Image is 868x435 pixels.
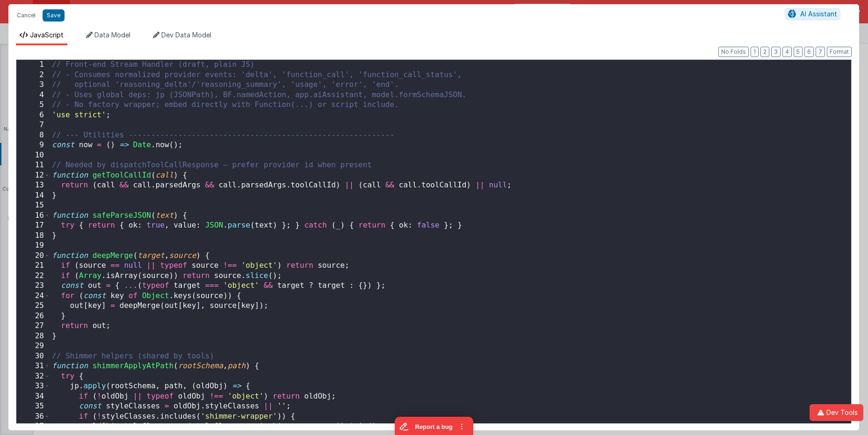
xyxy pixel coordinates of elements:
div: 18 [16,231,50,241]
div: 25 [16,301,50,311]
div: 12 [16,171,50,181]
div: 29 [16,341,50,351]
div: 5 [16,100,50,110]
div: 32 [16,371,50,382]
button: 3 [771,47,781,57]
div: 4 [16,90,50,100]
button: No Folds [718,47,749,57]
div: 24 [16,291,50,301]
div: 23 [16,281,50,291]
button: 5 [794,47,803,57]
div: 9 [16,140,50,150]
div: 27 [16,321,50,331]
div: 31 [16,361,50,371]
div: 19 [16,241,50,251]
button: Dev Tools [810,404,863,421]
span: AI Assistant [800,10,837,18]
div: 1 [16,60,50,70]
button: AI Assistant [785,8,840,20]
div: 14 [16,191,50,201]
div: 8 [16,130,50,141]
div: 6 [16,110,50,121]
button: 6 [804,47,814,57]
div: 13 [16,180,50,191]
div: 11 [16,160,50,171]
button: 2 [760,47,769,57]
div: 30 [16,351,50,362]
span: Data Model [94,31,130,39]
div: 15 [16,200,50,211]
div: 17 [16,221,50,231]
button: 1 [751,47,759,57]
button: Cancel [12,9,40,22]
div: 35 [16,401,50,412]
button: Save [43,9,65,21]
div: 3 [16,80,50,90]
div: 2 [16,70,50,80]
div: 37 [16,421,50,432]
div: 34 [16,392,50,402]
div: 21 [16,261,50,271]
div: 7 [16,120,50,130]
div: 22 [16,271,50,281]
button: 4 [782,47,792,57]
button: Format [827,47,852,57]
div: 33 [16,381,50,392]
div: 16 [16,211,50,221]
div: 36 [16,412,50,422]
span: Dev Data Model [161,31,211,39]
div: 10 [16,150,50,161]
div: 26 [16,311,50,321]
div: 20 [16,251,50,261]
span: JavaScript [30,31,64,39]
button: 7 [816,47,825,57]
div: 28 [16,331,50,342]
